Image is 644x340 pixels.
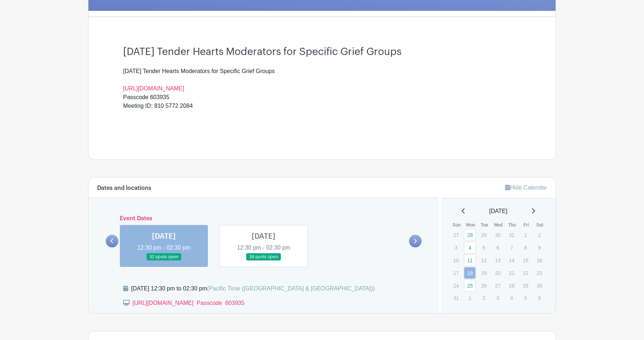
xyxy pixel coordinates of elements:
[123,67,521,102] div: [DATE] Tender Hearts Moderators for Specific Grief Groups Passcode 603935
[492,292,504,303] p: 3
[450,292,462,303] p: 31
[450,229,462,241] p: 27
[450,255,462,266] p: 10
[506,292,518,303] p: 4
[534,255,545,266] p: 16
[505,184,547,191] a: Hide Calendar
[492,229,504,241] p: 30
[506,229,518,241] p: 31
[123,85,184,92] a: [URL][DOMAIN_NAME]
[207,285,375,292] span: (Pacific Time ([GEOGRAPHIC_DATA] & [GEOGRAPHIC_DATA]))
[534,229,545,241] p: 2
[519,292,531,303] p: 5
[464,280,476,292] a: 25
[478,280,490,291] p: 26
[519,280,531,291] p: 29
[478,292,490,303] p: 2
[519,242,531,253] p: 8
[534,280,545,291] p: 30
[478,229,490,241] p: 29
[132,300,244,306] a: [URL][DOMAIN_NAME] Passcode 603935
[492,242,504,253] p: 6
[464,242,476,254] a: 4
[450,242,462,253] p: 3
[131,284,375,293] div: [DATE] 12:30 pm to 02:30 pm
[123,102,521,119] div: Meeting ID: 810 5772 2084
[534,242,545,253] p: 9
[97,185,151,192] h6: Dates and locations
[478,267,490,279] p: 19
[478,255,490,266] p: 12
[118,215,409,222] h6: Event Dates
[506,280,518,291] p: 28
[464,229,476,241] a: 28
[519,267,531,279] p: 22
[123,46,521,58] h3: [DATE] Tender Hearts Moderators for Specific Grief Groups
[506,267,518,279] p: 21
[450,280,462,291] p: 24
[464,254,476,266] a: 11
[464,221,478,229] th: Mon
[450,267,462,279] p: 17
[506,242,518,253] p: 7
[450,221,464,229] th: Sun
[492,280,504,291] p: 27
[505,221,519,229] th: Thu
[491,221,505,229] th: Wed
[464,267,476,279] a: 18
[519,229,531,241] p: 1
[506,255,518,266] p: 14
[478,242,490,253] p: 5
[492,255,504,266] p: 13
[533,221,547,229] th: Sat
[478,221,492,229] th: Tue
[489,207,507,216] span: [DATE]
[534,267,545,279] p: 23
[464,292,476,303] p: 1
[519,221,533,229] th: Fri
[534,292,545,303] p: 6
[492,267,504,279] p: 20
[519,255,531,266] p: 15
